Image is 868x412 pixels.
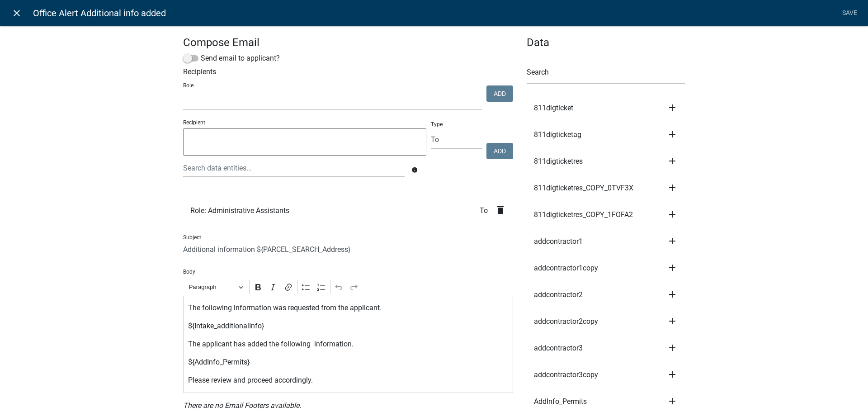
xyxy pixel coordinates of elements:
span: To [480,207,495,214]
i: add [667,102,678,113]
p: The applicant has added the following information. [188,339,509,350]
span: Office Alert Additional info added [33,4,166,22]
span: addcontractor2copy [534,318,598,325]
p: ${AddInfo_Permits} [188,357,509,368]
i: add [667,209,678,220]
span: 811digticket [534,104,573,112]
i: info [411,167,418,173]
i: add [667,316,678,327]
a: Save [838,5,861,22]
button: Add [486,143,513,159]
label: Send email to applicant? [183,53,280,64]
p: Please review and proceed accordingly. [188,375,509,386]
span: AddInfo_Permits [534,398,587,405]
h4: Data [527,36,685,49]
button: Paragraph, Heading [185,280,247,294]
span: addcontractor1 [534,238,583,245]
i: add [667,129,678,140]
p: ${Intake_additionalInfo} [188,321,509,331]
span: Paragraph [189,282,236,293]
span: addcontractor3 [534,345,583,352]
i: add [667,262,678,273]
i: add [667,236,678,246]
button: Add [486,85,513,102]
span: 811digticketres [534,158,583,165]
h4: Compose Email [183,36,513,49]
label: Body [183,269,195,275]
label: Type [431,122,443,127]
i: add [667,342,678,353]
i: add [667,369,678,380]
span: 811digticketres_COPY_1FOFA2 [534,211,633,218]
i: close [11,8,22,19]
i: add [667,182,678,193]
i: add [667,289,678,300]
span: Role: Administrative Assistants [190,207,289,214]
div: Editor editing area: main. Press Alt+0 for help. [183,296,513,393]
p: Recipient [183,118,426,127]
i: There are no Email Footers available. [183,401,301,410]
i: add [667,396,678,407]
i: delete [495,204,506,215]
span: 811digticketag [534,131,581,138]
i: add [667,156,678,166]
span: 811digticketres_COPY_0TVF3X [534,185,633,192]
span: addcontractor1copy [534,265,598,272]
p: The following information was requested from the applicant. [188,303,509,313]
input: Search data entities... [183,159,405,177]
span: addcontractor2 [534,291,583,298]
div: Editor toolbar [183,278,513,295]
h6: Recipients [183,67,513,76]
span: addcontractor3copy [534,371,598,379]
label: Role [183,83,193,88]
